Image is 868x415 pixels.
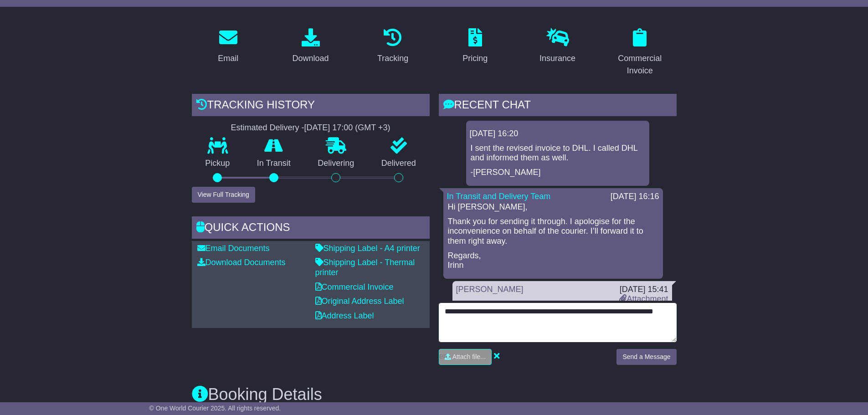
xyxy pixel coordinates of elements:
a: Commercial Invoice [315,282,394,292]
a: Address Label [315,311,374,320]
a: In Transit and Delivery Team [447,192,551,201]
div: [DATE] 16:20 [470,129,646,139]
a: Download [286,25,334,68]
div: [DATE] 17:00 (GMT +3) [304,123,390,133]
h3: Booking Details [192,385,677,404]
button: Send a Message [616,349,676,365]
p: -[PERSON_NAME] [471,168,645,178]
div: Commercial Invoice [609,52,671,77]
p: Regards, Irinn [448,251,658,271]
a: [PERSON_NAME] [456,285,524,294]
p: I sent the revised invoice to DHL. I called DHL and informed them as well. [471,143,645,163]
div: Estimated Delivery - [192,123,430,133]
div: RECENT CHAT [439,94,677,118]
a: Attachment [619,294,668,303]
p: Thank you for sending it through. I apologise for the inconvenience on behalf of the courier. I’l... [448,217,658,246]
p: Pickup [192,159,244,169]
p: In Transit [243,159,304,169]
button: View Full Tracking [192,187,255,203]
div: Download [292,52,329,65]
div: Tracking history [192,94,430,118]
div: Tracking [377,52,408,65]
div: [DATE] 16:16 [611,192,659,202]
a: Tracking [371,25,414,68]
a: Email [212,25,244,68]
div: Email [218,52,238,65]
div: Pricing [462,52,488,65]
a: Shipping Label - A4 printer [315,244,420,253]
a: Insurance [534,25,581,68]
a: Pricing [457,25,493,68]
span: © One World Courier 2025. All rights reserved. [149,405,281,412]
p: Delivering [304,159,368,169]
p: Delivered [368,159,430,169]
a: Download Documents [197,258,286,267]
a: Shipping Label - Thermal printer [315,258,415,277]
a: Original Address Label [315,297,404,306]
div: [DATE] 15:41 [619,285,668,295]
a: Commercial Invoice [603,25,677,80]
div: Quick Actions [192,216,430,241]
div: Insurance [539,52,575,65]
a: Email Documents [197,244,270,253]
p: Hi [PERSON_NAME], [448,202,658,212]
